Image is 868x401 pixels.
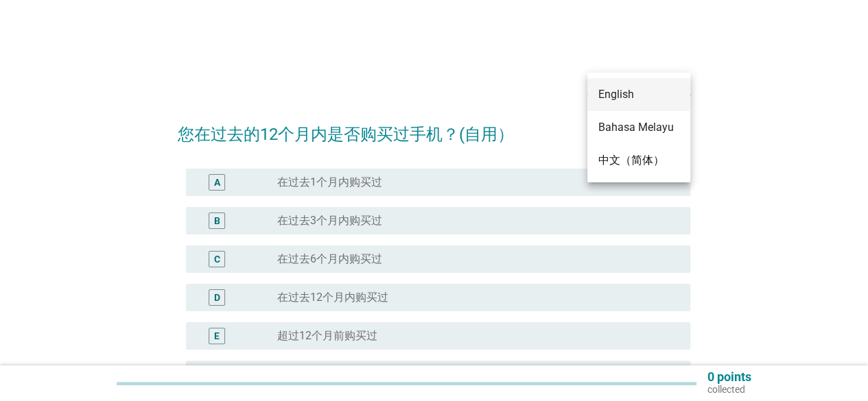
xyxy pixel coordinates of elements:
[598,119,679,136] div: Bahasa Melayu
[277,291,388,304] label: 在过去12个月内购买过
[178,108,690,147] h2: 您在过去的12个月内是否购买过手机？(自用）
[598,152,679,169] div: 中文（简体）
[707,371,751,383] p: 0 points
[707,383,751,396] p: collected
[277,329,377,343] label: 超过12个月前购买过
[214,252,220,267] div: C
[598,86,679,103] div: English
[277,214,382,228] label: 在过去3个月内购买过
[214,291,220,305] div: D
[277,252,382,266] label: 在过去6个月内购买过
[214,175,220,190] div: A
[214,214,220,228] div: B
[277,175,382,189] label: 在过去1个月内购买过
[214,329,220,343] div: E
